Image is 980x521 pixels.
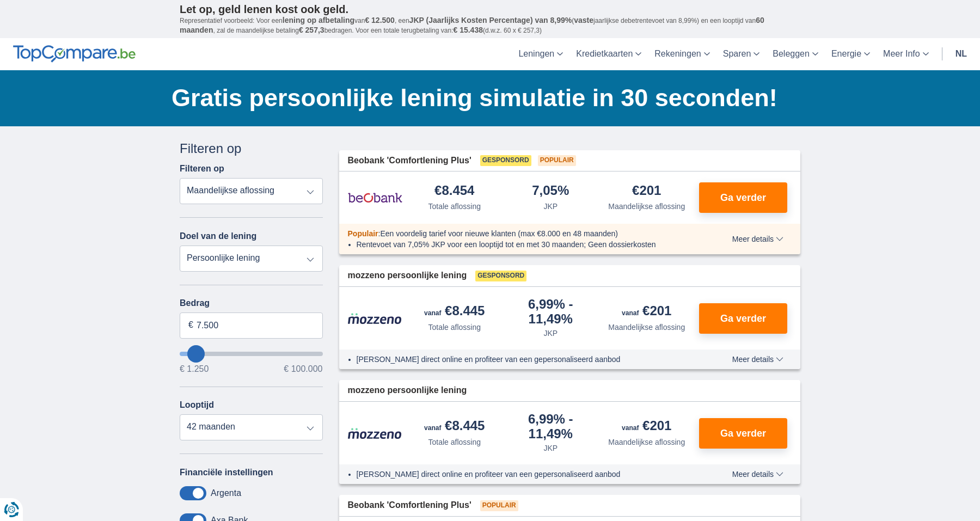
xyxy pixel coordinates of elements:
[284,365,322,373] span: € 100.000
[348,155,471,167] span: Beobank 'Comfortlening Plus'
[180,298,323,308] label: Bedrag
[365,16,395,24] span: € 12.500
[180,231,256,241] label: Doel van de lening
[699,182,787,213] button: Ga verder
[724,470,792,479] button: Meer details
[569,38,648,70] a: Kredietkaarten
[724,355,792,364] button: Meer details
[339,228,701,239] div: :
[180,352,323,356] input: wantToBorrow
[171,81,800,115] h1: Gratis persoonlijke lening simulatie in 30 seconden!
[348,269,467,282] span: mozzeno persoonlijke lening
[766,38,825,70] a: Beleggen
[424,304,485,320] div: €8.445
[716,38,767,70] a: Sparen
[180,3,800,16] p: Let op, geld lenen kost ook geld.
[732,235,783,243] span: Meer details
[538,155,576,166] span: Populair
[608,437,685,448] div: Maandelijkse aflossing
[357,354,693,365] li: [PERSON_NAME] direct online en profiteer van een gepersonaliseerd aanbod
[699,303,787,334] button: Ga verder
[180,16,764,34] span: 60 maanden
[348,499,471,512] span: Beobank 'Comfortlening Plus'
[434,184,474,199] div: €8.454
[732,470,783,478] span: Meer details
[348,312,402,324] img: product.pl.alt Mozzeno
[632,184,661,199] div: €201
[348,229,378,238] span: Populair
[424,419,485,434] div: €8.445
[507,413,595,440] div: 6,99%
[574,16,593,24] span: vaste
[180,139,323,158] div: Filteren op
[13,45,136,63] img: TopCompare
[299,26,324,34] span: € 257,3
[475,271,526,281] span: Gesponsord
[180,400,214,410] label: Looptijd
[720,193,766,203] span: Ga verder
[428,201,481,212] div: Totale aflossing
[480,500,518,511] span: Populair
[949,38,973,70] a: nl
[428,322,481,333] div: Totale aflossing
[532,184,569,199] div: 7,05%
[357,239,693,250] li: Rentevoet van 7,05% JKP voor een looptijd tot en met 30 maanden; Geen dossierkosten
[543,328,558,339] div: JKP
[543,201,558,212] div: JKP
[877,38,935,70] a: Meer Info
[512,38,569,70] a: Leningen
[348,384,467,397] span: mozzeno persoonlijke lening
[543,443,558,453] div: JKP
[720,428,766,438] span: Ga verder
[409,16,572,24] span: JKP (Jaarlijks Kosten Percentage) van 8,99%
[608,201,685,212] div: Maandelijkse aflossing
[453,26,483,34] span: € 15.438
[622,304,671,320] div: €201
[180,365,209,373] span: € 1.250
[622,419,671,434] div: €201
[188,319,193,332] span: €
[348,427,402,439] img: product.pl.alt Mozzeno
[648,38,716,70] a: Rekeningen
[825,38,877,70] a: Energie
[357,469,693,480] li: [PERSON_NAME] direct online en profiteer van een gepersonaliseerd aanbod
[180,164,224,174] label: Filteren op
[283,16,354,24] span: lening op afbetaling
[211,488,241,498] label: Argenta
[380,229,618,238] span: Een voordelig tarief voor nieuwe klanten (max €8.000 en 48 maanden)
[180,16,800,35] p: Representatief voorbeeld: Voor een van , een ( jaarlijkse debetrentevoet van 8,99%) en een loopti...
[724,235,792,243] button: Meer details
[507,298,595,326] div: 6,99%
[608,322,685,333] div: Maandelijkse aflossing
[732,355,783,363] span: Meer details
[428,437,481,448] div: Totale aflossing
[180,468,273,477] label: Financiële instellingen
[699,418,787,449] button: Ga verder
[348,184,402,211] img: product.pl.alt Beobank
[720,314,766,323] span: Ga verder
[480,155,531,166] span: Gesponsord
